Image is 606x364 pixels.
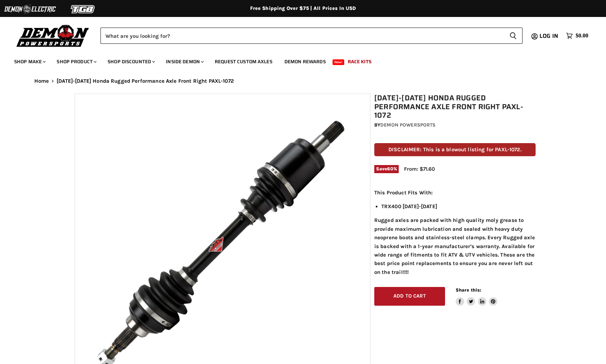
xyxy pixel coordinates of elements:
[9,52,587,69] ul: Main menu
[342,54,377,69] a: Race Kits
[57,78,234,84] span: [DATE]-[DATE] Honda Rugged Performance Axle Front Right PAXL-1072
[536,33,562,39] a: Log in
[374,94,536,120] h1: [DATE]-[DATE] Honda Rugged Performance Axle Front Right PAXL-1072
[393,293,426,299] span: Add to cart
[504,28,523,44] button: Search
[161,54,208,69] a: Inside Demon
[380,122,435,128] a: Demon Powersports
[279,54,331,69] a: Demon Rewards
[374,165,399,173] span: Save %
[562,31,592,41] a: $0.00
[100,28,523,44] form: Product
[381,202,536,211] li: TRX400 [DATE]-[DATE]
[34,78,49,84] a: Home
[374,143,536,156] p: DISCLAIMER: This is a blowout listing for PAXL-1072.
[374,287,445,306] button: Add to cart
[333,59,345,65] span: New!
[4,2,57,16] img: Demon Electric Logo 2
[374,188,536,276] div: Rugged axles are packed with high quality moly grease to provide maximum lubrication and sealed w...
[20,78,586,84] nav: Breadcrumbs
[9,54,50,69] a: Shop Make
[100,28,504,44] input: Search
[57,2,110,16] img: TGB Logo 2
[51,54,101,69] a: Shop Product
[374,188,536,197] p: This Product Fits With:
[387,166,393,171] span: 60
[404,166,435,172] span: From: $71.60
[209,54,278,69] a: Request Custom Axles
[539,31,558,40] span: Log in
[576,33,588,39] span: $0.00
[456,287,498,306] aside: Share this:
[20,5,586,12] div: Free Shipping Over $75 | All Prices In USD
[14,23,92,48] img: Demon Powersports
[374,121,536,129] div: by
[102,54,159,69] a: Shop Discounted
[456,287,481,293] span: Share this:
